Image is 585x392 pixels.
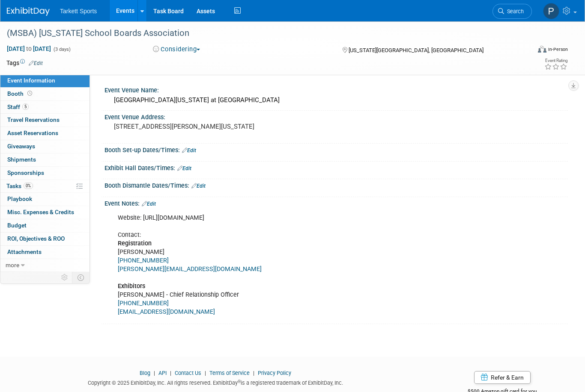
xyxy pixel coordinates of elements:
[26,90,34,97] span: Booth not reserved yet
[24,183,33,189] span: 0%
[0,259,90,272] a: more
[53,47,71,52] span: (3 days)
[7,235,65,242] span: ROI, Objectives & ROO
[118,240,152,247] b: Registration
[538,46,546,53] img: Format-Inperson.png
[72,272,90,283] td: Toggle Event Tabs
[104,179,568,190] div: Booth Dismantle Dates/Times:
[0,233,90,245] a: ROI, Objectives & ROO
[209,370,250,376] a: Terms of Service
[118,257,169,264] a: [PHONE_NUMBER]
[0,140,90,153] a: Giveaways
[6,183,33,189] span: Tasks
[182,147,196,153] a: Edit
[7,209,74,215] span: Misc. Expenses & Credits
[251,370,257,376] span: |
[7,195,32,202] span: Playbook
[7,156,36,163] span: Shipments
[104,197,568,208] div: Event Notes:
[0,167,90,180] a: Sponsorships
[152,370,157,376] span: |
[158,370,167,376] a: API
[548,46,568,53] div: In-Person
[57,272,72,283] td: Personalize Event Tab Strip
[474,371,531,384] a: Refer & Earn
[7,222,27,229] span: Budget
[118,265,262,273] a: [PERSON_NAME][EMAIL_ADDRESS][DOMAIN_NAME]
[492,4,532,19] a: Search
[349,47,484,53] span: [US_STATE][GEOGRAPHIC_DATA], [GEOGRAPHIC_DATA]
[118,308,215,315] a: [EMAIL_ADDRESS][DOMAIN_NAME]
[7,77,55,84] span: Event Information
[0,114,90,127] a: Travel Reservations
[142,201,156,207] a: Edit
[6,262,19,268] span: more
[7,116,60,123] span: Travel Reservations
[104,111,568,121] div: Event Venue Address:
[0,101,90,114] a: Staff5
[0,206,90,219] a: Misc. Expenses & Credits
[0,74,90,87] a: Event Information
[203,370,208,376] span: |
[22,103,29,110] span: 5
[0,219,90,232] a: Budget
[7,248,42,255] span: Attachments
[0,88,90,100] a: Booth
[104,84,568,94] div: Event Venue Name:
[168,370,173,376] span: |
[104,162,568,173] div: Exhibit Hall Dates/Times:
[485,44,568,57] div: Event Format
[7,143,35,150] span: Giveaways
[118,283,145,290] b: Exhibitors
[258,370,291,376] a: Privacy Policy
[7,90,34,97] span: Booth
[60,8,97,15] span: Tarkett Sports
[6,59,43,67] td: Tags
[175,370,201,376] a: Contact Us
[118,300,169,307] a: [PHONE_NUMBER]
[504,8,524,15] span: Search
[150,45,203,54] button: Considering
[6,377,424,387] div: Copyright © 2025 ExhibitDay, Inc. All rights reserved. ExhibitDay is a registered trademark of Ex...
[7,169,44,176] span: Sponsorships
[104,144,568,155] div: Booth Set-up Dates/Times:
[7,103,29,110] span: Staff
[0,193,90,206] a: Playbook
[112,209,478,321] div: Website: [URL][DOMAIN_NAME] Contact: [PERSON_NAME] [PERSON_NAME] - Chief Relationship Officer
[543,3,559,19] img: Phil Dorman
[6,45,51,53] span: [DATE] [DATE]
[4,26,520,41] div: (MSBA) [US_STATE] School Boards Association
[29,60,43,66] a: Edit
[0,127,90,140] a: Asset Reservations
[7,7,50,16] img: ExhibitDay
[140,370,150,376] a: Blog
[25,45,33,52] span: to
[114,123,288,130] pre: [STREET_ADDRESS][PERSON_NAME][US_STATE]
[238,379,241,384] sup: ®
[111,94,561,107] div: [GEOGRAPHIC_DATA][US_STATE] at [GEOGRAPHIC_DATA]
[7,130,58,136] span: Asset Reservations
[177,165,191,171] a: Edit
[191,183,206,189] a: Edit
[544,59,567,63] div: Event Rating
[0,180,90,193] a: Tasks0%
[0,153,90,166] a: Shipments
[0,246,90,259] a: Attachments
